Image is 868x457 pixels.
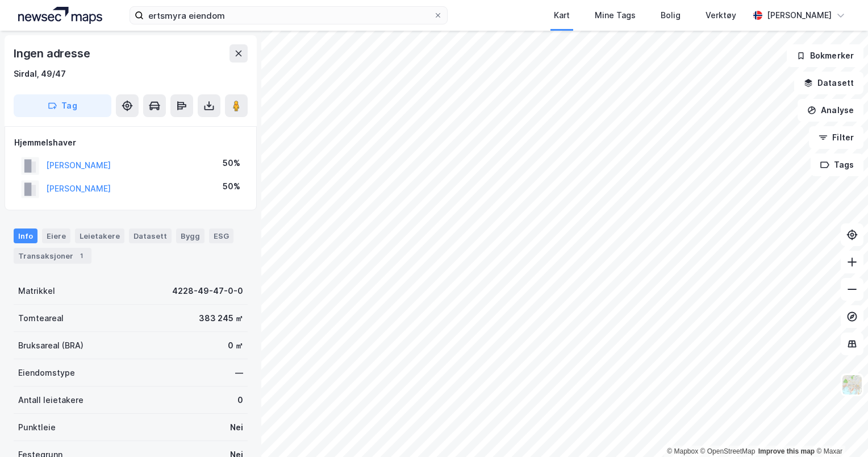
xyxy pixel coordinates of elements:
[209,228,233,243] div: ESG
[841,374,863,396] img: Z
[129,228,172,243] div: Datasett
[794,72,863,94] button: Datasett
[18,284,55,298] div: Matrikkel
[237,393,243,407] div: 0
[75,228,124,243] div: Leietakere
[18,393,84,407] div: Antall leietakere
[230,421,243,434] div: Nei
[18,7,102,24] img: logo.a4113a55bc3d86da70a041830d287a7e.svg
[176,228,205,243] div: Bygg
[14,44,92,63] div: Ingen adresse
[787,44,863,67] button: Bokmerker
[76,250,87,261] div: 1
[706,9,736,22] div: Verktøy
[172,284,243,298] div: 4228-49-47-0-0
[18,311,64,325] div: Tomteareal
[811,153,863,176] button: Tags
[18,339,84,352] div: Bruksareal (BRA)
[199,311,243,325] div: 383 245 ㎡
[758,447,815,455] a: Improve this map
[14,67,66,81] div: Sirdal, 49/47
[42,228,70,243] div: Eiere
[14,94,111,117] button: Tag
[14,136,247,149] div: Hjemmelshaver
[235,366,243,380] div: —
[767,9,832,22] div: [PERSON_NAME]
[809,126,863,149] button: Filter
[14,248,91,264] div: Transaksjoner
[798,99,863,122] button: Analyse
[14,228,37,243] div: Info
[661,9,681,22] div: Bolig
[223,156,240,170] div: 50%
[18,421,56,434] div: Punktleie
[18,366,75,380] div: Eiendomstype
[228,339,243,352] div: 0 ㎡
[144,7,433,24] input: Søk på adresse, matrikkel, gårdeiere, leietakere eller personer
[667,447,698,455] a: Mapbox
[811,402,868,457] iframe: Chat Widget
[223,180,240,193] div: 50%
[700,447,756,455] a: OpenStreetMap
[595,9,636,22] div: Mine Tags
[554,9,570,22] div: Kart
